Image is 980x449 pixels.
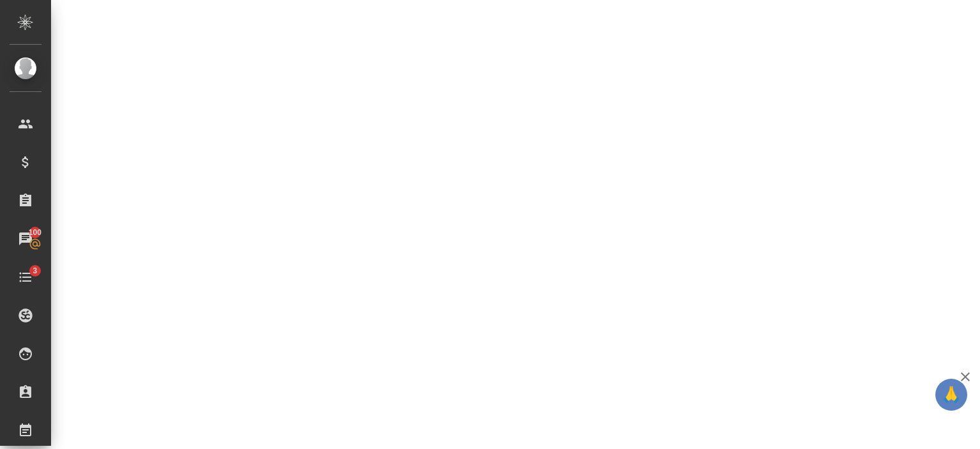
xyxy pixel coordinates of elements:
a: 3 [3,261,48,293]
a: 100 [3,223,48,255]
span: 🙏 [940,381,962,408]
span: 3 [25,264,45,277]
button: 🙏 [935,379,967,411]
span: 100 [21,226,50,239]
